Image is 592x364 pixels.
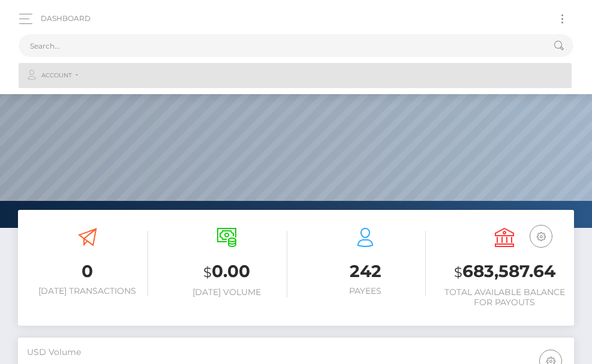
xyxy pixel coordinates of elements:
[454,264,462,281] small: $
[551,11,573,27] button: Toggle navigation
[27,286,148,296] h6: [DATE] Transactions
[27,260,148,283] h3: 0
[41,6,91,31] a: Dashboard
[166,260,287,284] h3: 0.00
[166,287,287,297] h6: [DATE] Volume
[41,70,72,81] span: Account
[444,287,565,308] h6: Total Available Balance for Payouts
[27,347,565,359] h5: USD Volume
[19,34,542,57] input: Search...
[305,260,426,283] h3: 242
[444,260,565,284] h3: 683,587.64
[203,264,212,281] small: $
[305,286,426,296] h6: Payees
